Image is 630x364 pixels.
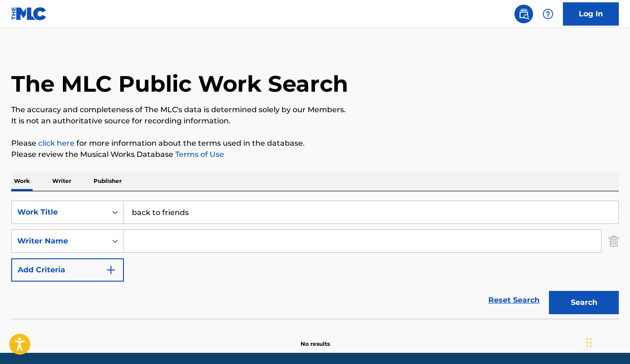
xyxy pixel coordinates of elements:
p: Writer [49,171,74,191]
a: Public Search [514,5,533,23]
a: Log In [563,2,619,26]
img: Delete Criterion [609,229,619,253]
iframe: Chat Widget [583,319,630,364]
a: Terms of Use [173,150,224,159]
h1: The MLC Public Work Search [11,70,348,98]
p: The accuracy and completeness of The MLC's data is determined solely by our Members. [11,104,619,115]
img: 9d2ae6d4665cec9f34b9.svg [105,264,116,276]
button: Add Criteria [11,258,124,282]
button: Search [549,291,619,314]
p: Please for more information about the terms used in the database. [11,138,619,149]
a: Reset Search [484,290,544,310]
a: click here [38,139,75,148]
div: Help [539,5,557,23]
p: Publisher [91,171,124,191]
p: It is not an authoritative source for recording information. [11,115,619,127]
img: search [518,8,529,20]
div: Work Title [17,207,101,218]
div: Writer Name [17,236,101,247]
img: help [542,8,554,20]
img: MLC Logo [11,7,47,20]
p: No results [301,329,330,348]
div: Drag [586,329,592,357]
p: Work [11,171,33,191]
p: Please review the Musical Works Database [11,149,619,160]
form: Search Form [11,201,619,319]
